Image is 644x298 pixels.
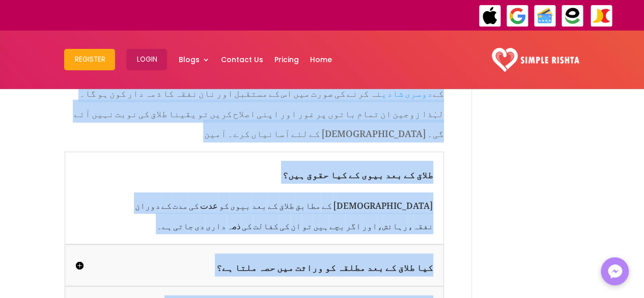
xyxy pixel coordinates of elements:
[333,193,433,214] span: [DEMOGRAPHIC_DATA]
[157,213,162,234] span: ۔
[313,213,328,234] span: ہیں
[534,5,556,28] img: Credit Cards
[230,193,250,214] span: بیوی
[75,255,433,276] h5: کیا طلاق کے بعد مطلقہ کو وراثت میں حصہ ملتا ہے؟
[382,213,408,234] span: رہائش
[322,193,332,214] span: کے
[279,193,294,214] span: طلاق
[377,213,382,234] span: ،
[479,5,501,28] img: ApplePay-icon
[135,193,160,214] span: دوران
[295,193,321,214] span: مطابق
[590,5,613,28] img: JazzCash-icon
[274,33,298,86] a: Pricing
[64,49,115,70] button: Register
[178,33,209,86] a: Blogs
[346,213,361,234] span: اگر
[279,213,290,234] span: کی
[408,213,413,234] span: ،
[302,213,312,234] span: تو
[173,193,188,214] span: مدت
[75,162,433,183] h5: طلاق کے بعد بیوی کے کیا حقوق ہیں؟
[206,213,226,234] span: داری
[126,33,167,86] a: Login
[200,193,218,214] span: عدت
[605,261,625,282] img: Messenger
[310,33,331,86] a: Home
[126,49,167,70] button: Login
[162,213,172,234] span: ہے
[268,193,278,214] span: کے
[173,213,193,234] span: جاتی
[220,33,263,86] a: Contact Us
[362,213,377,234] span: اور
[253,213,278,234] span: کفالت
[219,193,229,214] span: کو
[161,193,172,214] span: کے
[329,213,345,234] span: بچے
[64,33,115,86] a: Register
[189,193,199,214] span: کی
[251,193,267,214] span: بعد
[381,79,433,102] a: دوسری شادی
[227,213,241,234] span: ذمہ
[291,213,301,234] span: ان
[506,5,529,28] img: GooglePay-icon
[413,213,433,234] span: نفقہ
[561,5,584,28] img: EasyPaisa-icon
[194,213,205,234] span: دی
[242,213,252,234] span: کی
